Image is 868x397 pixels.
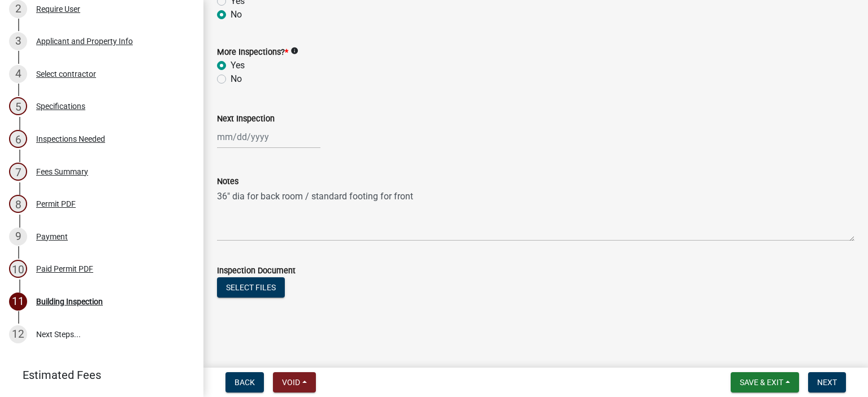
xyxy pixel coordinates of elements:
[817,378,837,387] span: Next
[9,364,185,386] a: Estimated Fees
[36,265,93,273] div: Paid Permit PDF
[36,135,105,143] div: Inspections Needed
[273,372,316,392] button: Void
[231,72,242,86] label: No
[217,125,320,149] input: mm/dd/yyyy
[217,277,285,298] button: Select files
[9,65,27,83] div: 4
[235,378,255,387] span: Back
[217,49,288,56] label: More Inspections?
[9,32,27,50] div: 3
[231,8,242,21] label: No
[808,372,846,392] button: Next
[217,178,238,186] label: Notes
[231,59,245,72] label: Yes
[225,372,264,392] button: Back
[282,378,300,387] span: Void
[9,163,27,181] div: 7
[9,130,27,148] div: 6
[9,293,27,311] div: 11
[36,168,88,176] div: Fees Summary
[36,37,133,45] div: Applicant and Property Info
[36,233,68,241] div: Payment
[290,47,298,55] i: info
[36,298,103,306] div: Building Inspection
[740,378,783,387] span: Save & Exit
[36,200,76,208] div: Permit PDF
[36,5,80,13] div: Require User
[36,70,96,78] div: Select contractor
[217,115,275,123] label: Next Inspection
[731,372,799,392] button: Save & Exit
[9,260,27,278] div: 10
[9,228,27,246] div: 9
[36,102,85,110] div: Specifications
[9,325,27,343] div: 12
[9,97,27,115] div: 5
[9,195,27,213] div: 8
[217,267,296,275] label: Inspection Document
